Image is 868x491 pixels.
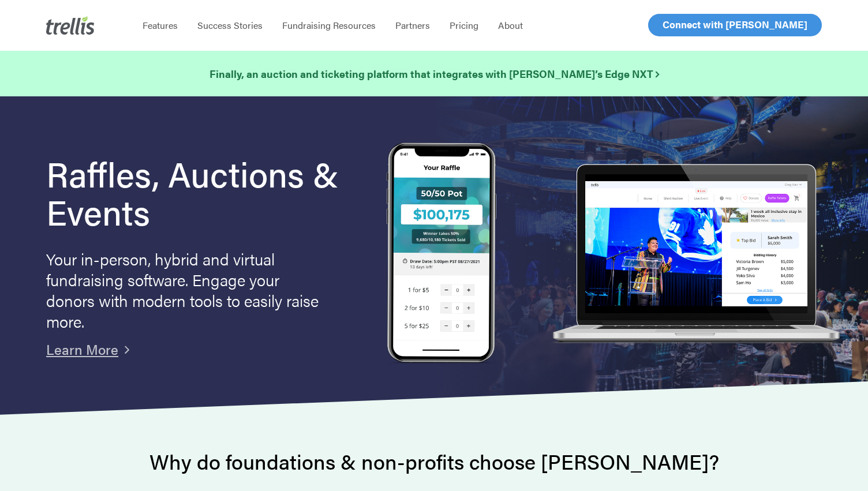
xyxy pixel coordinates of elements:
img: Trellis [46,16,95,35]
span: Fundraising Resources [282,18,376,32]
img: rafflelaptop_mac_optim.png [547,164,845,344]
p: Your in-person, hybrid and virtual fundraising software. Engage your donors with modern tools to ... [46,248,323,331]
a: Features [133,20,188,31]
span: About [498,18,523,32]
a: Connect with [PERSON_NAME] [648,14,822,36]
a: Learn More [46,339,118,359]
a: About [488,20,533,31]
span: Features [143,18,178,32]
h2: Why do foundations & non-profits choose [PERSON_NAME]? [46,450,822,473]
a: Fundraising Resources [272,20,386,31]
a: Partners [386,20,440,31]
a: Success Stories [188,20,272,31]
a: Finally, an auction and ticketing platform that integrates with [PERSON_NAME]’s Edge NXT [209,66,659,82]
strong: Finally, an auction and ticketing platform that integrates with [PERSON_NAME]’s Edge NXT [209,66,659,81]
span: Partners [395,18,430,32]
a: Pricing [440,20,488,31]
span: Connect with [PERSON_NAME] [663,17,807,31]
h1: Raffles, Auctions & Events [46,154,352,230]
img: Trellis Raffles, Auctions and Event Fundraising [387,143,496,366]
span: Success Stories [197,18,263,32]
span: Pricing [450,18,478,32]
